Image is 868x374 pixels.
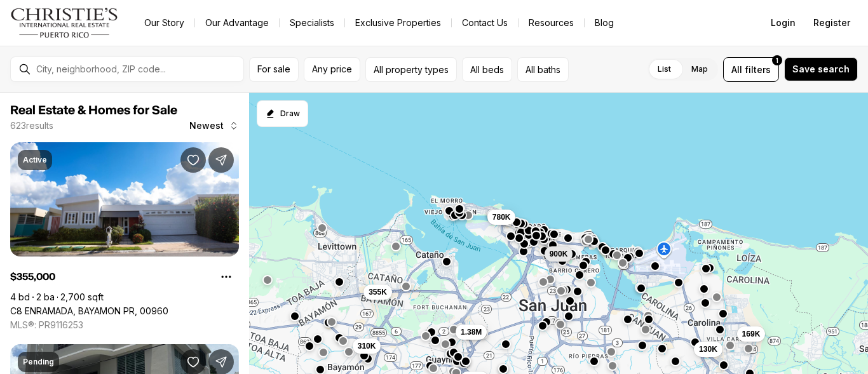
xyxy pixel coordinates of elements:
[180,147,206,173] button: Save Property: C8 ENRAMADA
[771,18,796,28] span: Login
[487,210,516,225] button: 780K
[312,64,352,74] span: Any price
[462,57,512,82] button: All beds
[10,305,168,317] a: C8 ENRAMADA, BAYAMON PR, 00960
[280,14,344,32] a: Specialists
[353,338,381,354] button: 310K
[365,57,457,82] button: All property types
[358,341,376,351] span: 310K
[182,113,247,138] button: Newest
[304,57,360,82] button: Any price
[345,14,451,32] a: Exclusive Properties
[257,100,308,127] button: Start drawing
[10,121,53,131] p: 623 results
[461,327,482,337] span: 1.38M
[681,58,718,81] label: Map
[745,63,771,76] span: filters
[545,246,573,262] button: 900K
[23,357,54,367] p: Pending
[10,104,177,117] span: Real Estate & Homes for Sale
[492,212,511,222] span: 780K
[257,64,290,74] span: For sale
[208,147,234,173] button: Share Property
[792,64,850,74] span: Save search
[452,14,518,32] button: Contact Us
[806,10,858,36] button: Register
[813,18,850,28] span: Register
[517,57,569,82] button: All baths
[23,155,47,165] p: Active
[214,264,239,290] button: Property options
[550,249,568,259] span: 900K
[249,57,299,82] button: For sale
[585,14,624,32] a: Blog
[363,284,392,300] button: 355K
[763,10,803,36] button: Login
[10,8,119,38] img: logo
[731,63,742,76] span: All
[784,57,858,81] button: Save search
[723,57,779,82] button: Allfilters1
[134,14,194,32] a: Our Story
[195,14,279,32] a: Our Advantage
[648,58,681,81] label: List
[776,55,778,65] span: 1
[189,121,224,131] span: Newest
[369,287,387,297] span: 355K
[456,324,487,340] button: 1.38M
[519,14,584,32] a: Resources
